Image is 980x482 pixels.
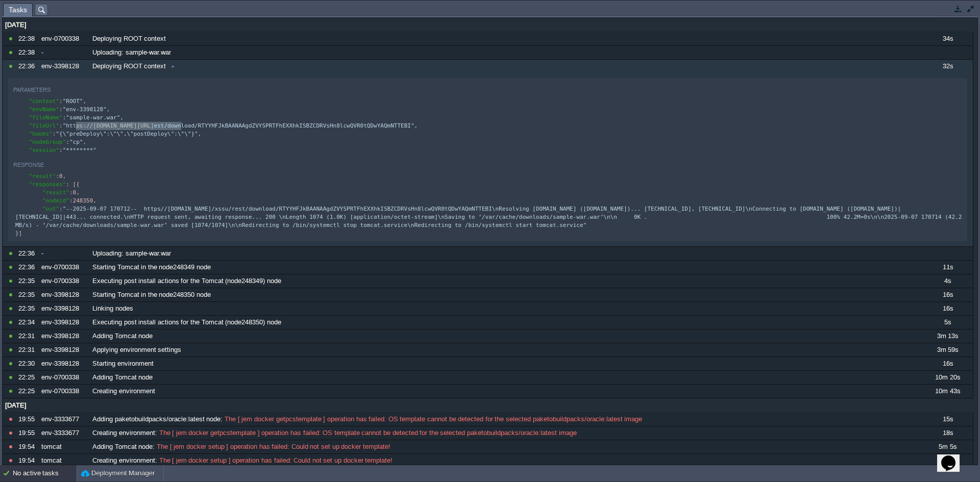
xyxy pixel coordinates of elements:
[92,345,181,354] span: Applying environment settings
[13,84,51,96] div: Parameters
[155,442,390,451] span: The [ jem docker setup ] operation has failed: Could not set up docker template!
[39,60,89,73] div: env-3398128
[66,114,120,121] span: "sample-war.war"
[69,139,83,145] span: "cp"
[15,206,965,229] span: "--2025-09-07 170712-- https//[DOMAIN_NAME]/xssu/rest/download/RTYYHFJkBAANAAgdZVYSPRTFhEXXhkISBZ...
[93,197,96,204] span: ,
[922,316,972,329] div: 5s
[18,426,38,440] div: 19:55
[18,440,38,453] div: 19:54
[42,189,69,196] span: "result"
[83,139,86,145] span: ,
[39,247,89,260] div: -
[18,274,38,288] div: 22:35
[922,261,972,274] div: 11s
[56,173,59,180] span: :
[92,428,155,438] span: Creating environment
[18,357,38,370] div: 22:30
[92,263,211,272] span: Starting Tomcat in the node248349 node
[922,440,972,453] div: 5m 5s
[63,98,83,105] span: "ROOT"
[39,329,89,343] div: env-3398128
[922,426,972,440] div: 18s
[39,440,89,453] div: tomcat
[83,98,86,105] span: ,
[922,454,972,467] div: 5m 8s
[90,426,921,440] div: :
[18,302,38,315] div: 22:35
[92,34,166,43] span: Deploying ROOT context
[92,387,155,396] span: Creating environment
[922,329,972,343] div: 3m 13s
[18,288,38,301] div: 22:35
[59,106,63,113] span: :
[39,371,89,384] div: env-0700338
[29,106,60,113] span: "envName"
[73,189,77,196] span: 0
[922,413,972,426] div: 15s
[18,247,38,260] div: 22:36
[39,288,89,301] div: env-3398128
[92,249,171,258] span: Uploading: sample-war.war
[42,206,59,212] span: "out"
[29,139,66,145] span: "nodeGroup"
[76,189,80,196] span: ,
[39,454,89,467] div: tomcat
[922,288,972,301] div: 16s
[90,454,921,467] div: :
[157,456,393,465] span: The [ jem docker setup ] operation has failed: Could not set up docker template!
[92,359,154,368] span: Starting environment
[39,316,89,329] div: env-3398128
[56,131,198,137] span: "{\"preDeploy\":\"\",\"postDeploy\":\"\"}"
[18,371,38,384] div: 22:25
[198,131,202,137] span: ,
[92,276,281,286] span: Executing post install actions for the Tomcat (node248349) node
[29,98,60,105] span: "context"
[29,122,60,129] span: "fileUrl"
[92,456,155,465] span: Creating environment
[92,304,133,313] span: Linking nodes
[90,440,921,453] div: :
[922,343,972,357] div: 3m 59s
[63,122,73,129] span: "ht
[922,371,972,384] div: 10m 20s
[39,274,89,288] div: env-0700338
[39,426,89,440] div: env-3333677
[59,173,63,180] span: 0
[13,159,44,171] div: Response
[39,261,89,274] div: env-0700338
[39,32,89,45] div: env-0700338
[922,274,972,288] div: 4s
[18,32,38,45] div: 22:38
[90,413,921,426] div: :
[39,302,89,315] div: env-3398128
[29,147,60,154] span: "session"
[937,441,970,472] iframe: chat widget
[92,332,153,341] span: Adding Tomcat node
[59,147,63,154] span: :
[18,454,38,467] div: 19:54
[81,468,155,478] button: Deployment Manager
[69,197,73,204] span: :
[414,122,418,129] span: ,
[92,442,153,451] span: Adding Tomcat node
[922,32,972,45] div: 34s
[39,343,89,357] div: env-3398128
[59,98,63,105] span: :
[120,114,124,121] span: ,
[73,197,93,204] span: 248350
[39,46,89,59] div: -
[18,413,38,426] div: 19:55
[29,173,56,180] span: "result"
[18,316,38,329] div: 22:34
[9,4,27,16] span: Tasks
[922,357,972,370] div: 16s
[18,60,38,73] div: 22:36
[63,114,66,121] span: :
[92,373,153,382] span: Adding Tomcat node
[39,385,89,398] div: env-0700338
[92,415,220,424] span: Adding paketobuildpacks/oracle:latest node
[92,48,171,57] span: Uploading: sample-war.war
[66,181,80,188] span: : [{
[42,197,69,204] span: "nodeid"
